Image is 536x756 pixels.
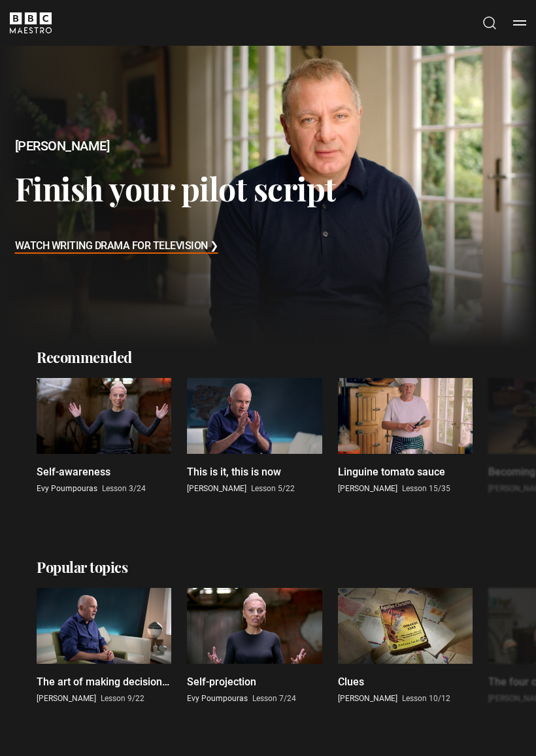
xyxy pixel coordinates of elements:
span: [PERSON_NAME] [338,694,397,703]
h2: Popular topics [37,557,127,577]
span: Lesson 3/24 [102,484,146,493]
p: Self-projection [187,674,256,690]
span: [PERSON_NAME] [187,484,246,493]
p: Self-awareness [37,464,110,480]
a: The art of making decisions and the joy of missing out [PERSON_NAME] Lesson 9/22 [37,588,171,704]
h2: [PERSON_NAME] [15,137,336,155]
span: [PERSON_NAME] [338,484,397,493]
span: Evy Poumpouras [37,484,97,493]
p: Clues [338,674,364,690]
a: This is it, this is now [PERSON_NAME] Lesson 5/22 [187,378,322,494]
span: Lesson 7/24 [252,694,296,703]
h3: Watch Writing Drama for Television ❯ [15,237,218,256]
h2: Recommended [37,347,132,368]
a: Self-projection Evy Poumpouras Lesson 7/24 [187,588,322,704]
a: Clues [PERSON_NAME] Lesson 10/12 [338,588,473,704]
p: Linguine tomato sauce [338,464,445,480]
span: Lesson 10/12 [402,694,450,703]
span: Lesson 15/35 [402,484,450,493]
h3: Finish your pilot script [15,169,336,207]
p: This is it, this is now [187,464,281,480]
span: Evy Poumpouras [187,694,248,703]
span: [PERSON_NAME] [37,694,96,703]
span: Lesson 5/22 [251,484,295,493]
svg: BBC Maestro [10,12,52,33]
a: Self-awareness Evy Poumpouras Lesson 3/24 [37,378,171,494]
p: The art of making decisions and the joy of missing out [37,674,171,690]
span: Lesson 9/22 [101,694,144,703]
button: Toggle navigation [513,16,526,29]
a: Linguine tomato sauce [PERSON_NAME] Lesson 15/35 [338,378,473,494]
